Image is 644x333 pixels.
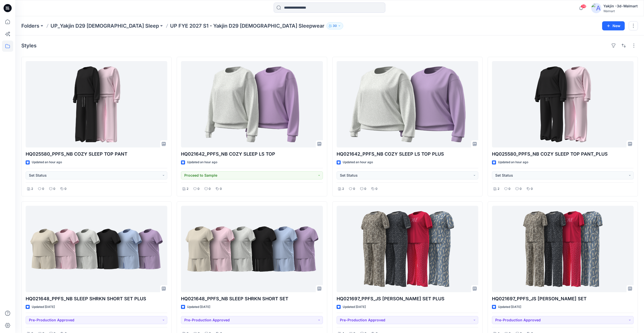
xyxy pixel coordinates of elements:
p: 30 [333,23,337,29]
p: 0 [508,186,510,192]
a: HQ021648_PPFS_NB SLEEP SHRKN SHORT SET PLUS [26,206,167,292]
p: 0 [353,186,355,192]
p: UP FYE 2027 S1 - Yakjin D29 [DEMOGRAPHIC_DATA] Sleepwear [170,22,324,29]
a: HQ025580_PPFS_NB COZY SLEEP TOP PANT_PLUS [492,61,634,147]
p: 0 [220,186,222,192]
p: 2 [187,186,188,192]
a: HQ025580_PPFS_NB COZY SLEEP TOP PANT [26,61,167,147]
p: 0 [209,186,211,192]
p: HQ025580_PPFS_NB COZY SLEEP TOP PANT [26,151,167,158]
p: Updated an hour ago [32,160,62,165]
p: 2 [342,186,344,192]
p: 0 [364,186,366,192]
p: 2 [31,186,33,192]
p: Updated [DATE] [32,304,55,310]
p: 0 [531,186,533,192]
a: UP_Yakjin D29 [DEMOGRAPHIC_DATA] Sleep [51,22,159,29]
p: 0 [197,186,200,192]
h4: Styles [21,43,37,49]
span: 39 [581,4,586,8]
p: 0 [53,186,55,192]
p: Updated [DATE] [343,304,366,310]
p: HQ021697_PPFS_JS [PERSON_NAME] SET PLUS [337,295,478,302]
button: 30 [326,22,343,29]
a: HQ021697_PPFS_JS OPP PJ SET [492,206,634,292]
p: HQ021642_PPFS_NB COZY SLEEP LS TOP PLUS [337,151,478,158]
p: HQ021648_PPFS_NB SLEEP SHRKN SHORT SET [181,295,323,302]
p: Updated an hour ago [498,160,528,165]
p: Updated [DATE] [498,304,521,310]
a: HQ021642_PPFS_NB COZY SLEEP LS TOP PLUS [337,61,478,147]
p: Updated an hour ago [187,160,217,165]
a: HQ021642_PPFS_NB COZY SLEEP LS TOP [181,61,323,147]
div: Walmart [603,9,638,13]
p: 0 [64,186,67,192]
p: HQ025580_PPFS_NB COZY SLEEP TOP PANT_PLUS [492,151,634,158]
img: avatar [591,3,601,13]
button: New [602,21,625,30]
p: HQ021648_PPFS_NB SLEEP SHRKN SHORT SET PLUS [26,295,167,302]
p: HQ021697_PPFS_JS [PERSON_NAME] SET [492,295,634,302]
div: Yakjin -3d-Walmart [603,3,638,9]
p: 0 [520,186,522,192]
p: 2 [498,186,499,192]
p: HQ021642_PPFS_NB COZY SLEEP LS TOP [181,151,323,158]
p: Updated an hour ago [343,160,373,165]
a: HQ021697_PPFS_JS OPP PJ SET PLUS [337,206,478,292]
a: HQ021648_PPFS_NB SLEEP SHRKN SHORT SET [181,206,323,292]
p: Updated [DATE] [187,304,210,310]
p: 0 [375,186,377,192]
a: Folders [21,22,39,29]
p: 0 [42,186,44,192]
